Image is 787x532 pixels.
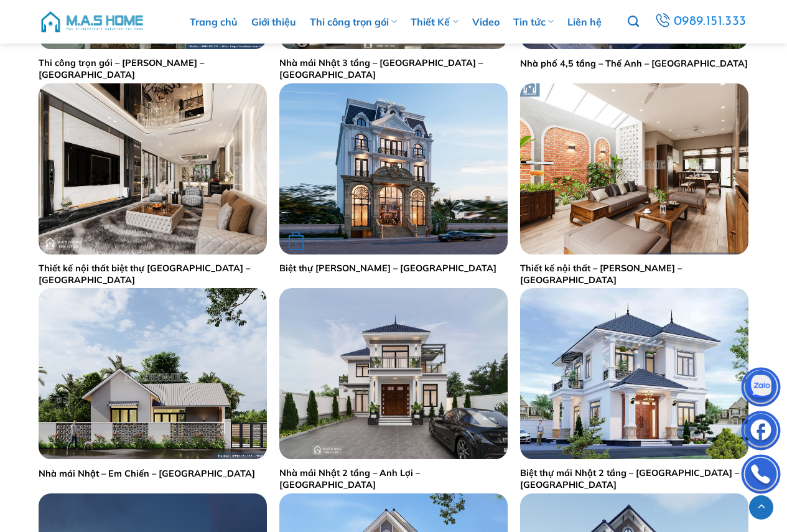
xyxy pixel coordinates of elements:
img: Facebook [742,414,780,451]
a: Giới thiệu [251,3,296,40]
a: Video [472,3,500,40]
a: Tìm kiếm [628,9,639,35]
a: Biệt thự mái Nhật 2 tầng – [GEOGRAPHIC_DATA] – [GEOGRAPHIC_DATA] [520,467,748,490]
img: Thiết kế nội thất biệt thự Anh Phong - Bắc Giang [39,83,267,254]
a: Thiết kế nội thất – [PERSON_NAME] – [GEOGRAPHIC_DATA] [520,263,748,286]
a: Nhà mái Nhật – Em Chiến – [GEOGRAPHIC_DATA] [39,468,255,480]
a: Nhà mái Nhật 2 tầng – Anh Lợi – [GEOGRAPHIC_DATA] [279,467,508,490]
img: Thiết kế nội thất anh Chuẩn - Thái Bình | MasHome [520,83,748,254]
a: Thi công trọn gói [310,3,397,40]
img: M.A.S HOME – Tổng Thầu Thiết Kế Và Xây Nhà Trọn Gói [39,3,145,40]
strong: + [289,235,304,250]
img: Zalo [742,370,780,408]
a: Thi công trọn gói – [PERSON_NAME] – [GEOGRAPHIC_DATA] [39,57,267,80]
a: Tin tức [513,3,554,40]
a: Nhà phố 4,5 tầng – Thế Anh – [GEOGRAPHIC_DATA] [520,58,748,70]
a: Nhà mái Nhật 3 tầng – [GEOGRAPHIC_DATA] – [GEOGRAPHIC_DATA] [279,57,508,80]
a: Thiết kế nội thất biệt thự [GEOGRAPHIC_DATA] – [GEOGRAPHIC_DATA] [39,263,267,286]
img: Nhà mái Nhật 2 tầng - Anh Lợi - Hà Tĩnh [279,288,508,459]
div: Đọc tiếp [289,233,304,252]
a: Trang chủ [190,3,238,40]
span: 0989.151.333 [674,11,747,32]
img: Nhà mái Nhật - Em Chiến - Thái Bình | MasHome [39,288,267,459]
a: Lên đầu trang [749,495,773,520]
img: Biệt thự Bảo Linh - Vĩnh Phúc [279,83,508,254]
img: Biệt thự mái Nhật 2 tầng - Anh Tú - Hưng Yên [520,288,748,459]
a: Thiết Kế [411,3,458,40]
a: Liên hệ [567,3,602,40]
img: Phone [742,457,780,495]
a: Biệt thự [PERSON_NAME] – [GEOGRAPHIC_DATA] [279,263,496,274]
a: 0989.151.333 [653,11,748,33]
